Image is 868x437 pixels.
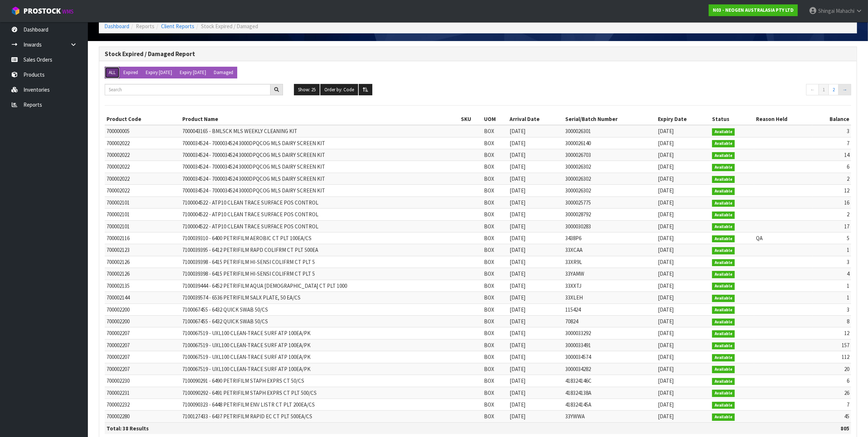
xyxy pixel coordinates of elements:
[182,223,318,230] span: 7100004522 - ATP10 CLEAN TRACE SURFACE POS CONTROL
[484,318,494,325] span: BOX
[565,258,582,265] span: 33XR9L
[842,353,849,360] span: 112
[182,377,304,384] span: 7100090291 - 6490 PETRIFILM STAPH EXPRS CT 50/CS
[484,175,494,182] span: BOX
[847,401,849,408] span: 7
[658,175,674,182] span: [DATE]
[107,151,130,158] span: 700002022
[107,377,130,384] span: 700002230
[484,128,494,135] span: BOX
[484,223,494,230] span: BOX
[176,67,210,78] button: Expiry [DATE]
[565,318,578,325] span: 70824
[565,413,585,420] span: 33YWWA
[565,246,582,253] span: 33XCAA
[107,140,130,147] span: 700002022
[658,151,674,158] span: [DATE]
[182,353,310,360] span: 7100067519 - UXL100 CLEAN-TRACE SURF ATP 100EA/PK
[712,402,735,409] span: Available
[484,258,494,265] span: BOX
[565,342,591,349] span: 3000033491
[658,377,674,384] span: [DATE]
[107,270,130,277] span: 700002126
[182,342,310,349] span: 7100067519 - UXL100 CLEAN-TRACE SURF ATP 100EA/PK
[712,366,735,373] span: Available
[107,294,130,301] span: 700002144
[712,378,735,385] span: Available
[510,140,525,147] span: [DATE]
[484,187,494,194] span: BOX
[482,113,508,125] th: UOM
[510,401,525,408] span: [DATE]
[484,163,494,170] span: BOX
[107,366,130,372] span: 700002207
[201,23,258,30] span: Stock Expired / Damaged
[565,175,591,182] span: 3000026302
[484,211,494,218] span: BOX
[119,67,142,78] button: Expired
[510,163,525,170] span: [DATE]
[107,282,130,289] span: 700002135
[844,223,849,230] span: 17
[712,414,735,421] span: Available
[107,211,130,218] span: 700002101
[107,187,130,194] span: 700002022
[712,152,735,159] span: Available
[844,330,849,337] span: 12
[712,259,735,267] span: Available
[107,128,130,135] span: 700000005
[510,306,525,313] span: [DATE]
[847,175,849,182] span: 2
[847,294,849,301] span: 1
[847,246,849,253] span: 1
[565,140,591,147] span: 3000026140
[712,140,735,147] span: Available
[818,7,835,14] span: Shingai
[565,353,591,360] span: 3000034574
[712,283,735,290] span: Available
[105,84,271,95] input: Search
[107,389,130,396] span: 700002231
[107,223,130,230] span: 700002101
[844,366,849,372] span: 20
[182,199,318,206] span: 7100004522 - ATP10 CLEAN TRACE SURFACE POS CONTROL
[508,113,563,125] th: Arrival Date
[565,211,591,218] span: 3000028792
[510,366,525,372] span: [DATE]
[107,318,130,325] span: 700002200
[484,306,494,313] span: BOX
[712,247,735,254] span: Available
[844,151,849,158] span: 14
[510,330,525,337] span: [DATE]
[565,330,591,337] span: 3000033292
[658,342,674,349] span: [DATE]
[847,140,849,147] span: 7
[847,306,849,313] span: 3
[658,282,674,289] span: [DATE]
[62,8,74,15] small: WMS
[712,235,735,243] span: Available
[510,235,525,242] span: [DATE]
[182,140,325,147] span: 7000034524 - 7000034524 3000DPQCOG MLS DAIRY SCREEN KIT
[484,330,494,337] span: BOX
[712,354,735,361] span: Available
[484,413,494,420] span: BOX
[712,319,735,326] span: Available
[484,282,494,289] span: BOX
[510,199,525,206] span: [DATE]
[484,294,494,301] span: BOX
[510,413,525,420] span: [DATE]
[23,6,61,16] span: ProStock
[712,128,735,136] span: Available
[819,84,829,96] a: 1
[182,318,268,325] span: 7100067455 - 6432 QUICK SWAB 50/CS
[459,113,483,125] th: SKU
[107,306,130,313] span: 700002200
[563,113,656,125] th: Serial/Batch Number
[844,187,849,194] span: 12
[565,401,591,408] span: 418324145A
[658,163,674,170] span: [DATE]
[658,187,674,194] span: [DATE]
[658,294,674,301] span: [DATE]
[484,140,494,147] span: BOX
